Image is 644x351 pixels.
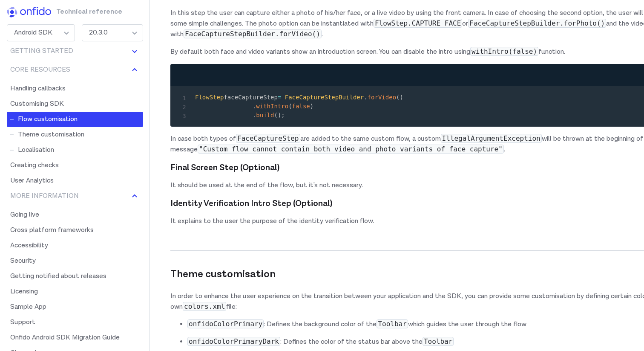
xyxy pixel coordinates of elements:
span: FaceCaptureStepBuilder [285,94,364,101]
code: onfidoColorPrimaryDark [187,337,280,346]
a: Flow customisation [7,112,143,127]
span: ) [310,103,313,110]
code: colors.xml [183,302,226,311]
span: FlowStep [195,94,224,101]
code: IllegalArgumentException [441,134,542,143]
span: forVideo [368,94,396,101]
a: Going live [7,207,143,223]
code: "Custom flow cannot contain both video and photo variants of face capture" [198,145,504,154]
span: = [278,94,281,101]
a: identity verification intro step optional permalink [332,197,345,209]
code: FaceCaptureStepBuilder.forPhoto() [468,19,606,28]
a: Handling callbacks [7,81,143,96]
a: Support [7,315,143,330]
h1: Technical reference [56,7,100,21]
a: Accessibility [7,238,143,253]
button: Getting Started [7,44,143,59]
code: FaceCaptureStepBuilder.forVideo() [184,29,322,38]
span: ) [400,94,403,101]
img: svg+xml;base64,PHN2ZyBoZWlnaHQ9IjE2IiB2aWV3Qm94PSIwIDAgMTYgMTYiIHdpZHRoPSIxNiIgeG1sbnM9Imh0dHA6Ly... [129,46,140,56]
span: ) [278,112,281,119]
a: Security [7,253,143,269]
a: theme customisation permalink [276,267,288,281]
img: h8y2NZtIVQ2cQAAAABJRU5ErkJggg== [7,7,51,17]
div: 20.3.0 [82,24,143,41]
a: Creating checks [7,158,143,173]
code: onfidoColorPrimary [187,319,264,328]
span: false [292,103,310,110]
div: Android SDK [7,24,75,41]
code: FlowStep.CAPTURE_FACE [374,19,462,28]
a: Licensing [7,284,143,299]
img: svg+xml;base64,PHN2ZyBoZWlnaHQ9IjE2IiB2aWV3Qm94PSIwIDAgMTYgMTYiIHdpZHRoPSIxNiIgeG1sbnM9Imh0dHA6Ly... [129,191,140,201]
code: withIntro(false) [470,47,538,56]
button: More information [7,189,143,204]
span: ; [281,112,285,119]
a: final screen step optional permalink [279,162,292,174]
span: . [364,94,367,101]
a: Localisation [7,142,143,158]
button: Core Resources [7,62,143,78]
code: faceCaptureStep [195,94,403,119]
span: ( [288,103,292,110]
a: Sample App [7,299,143,315]
span: . [253,112,256,119]
span: . [253,103,256,110]
code: Toolbar [423,337,454,346]
a: Getting notified about releases [7,269,143,284]
span: build [256,112,274,119]
code: Toolbar [377,319,408,328]
span: ( [274,112,277,119]
a: User Analytics [7,173,143,189]
a: Customising SDK [7,96,143,112]
span: withIntro [256,103,288,110]
a: Cross platform frameworks [7,223,143,238]
code: FaceCaptureStep [236,134,300,143]
span: ( [396,94,400,101]
img: svg+xml;base64,PHN2ZyBoZWlnaHQ9IjE2IiB2aWV3Qm94PSIwIDAgMTYgMTYiIHdpZHRoPSIxNiIgeG1sbnM9Imh0dHA6Ly... [129,65,140,75]
a: Theme customisation [7,127,143,142]
a: Onfido Android SDK Migration Guide [7,330,143,345]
